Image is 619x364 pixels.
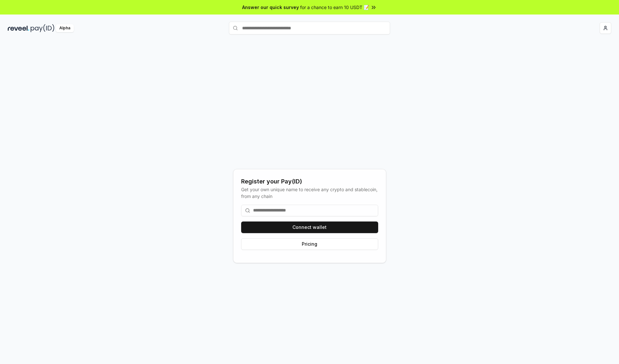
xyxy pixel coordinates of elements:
button: Connect wallet [241,221,378,233]
div: Get your own unique name to receive any crypto and stablecoin, from any chain [241,186,378,200]
div: Register your Pay(ID) [241,177,378,186]
img: reveel_dark [8,24,29,32]
button: Pricing [241,238,378,250]
span: Answer our quick survey [242,4,299,11]
img: pay_id [31,24,54,32]
div: Alpha [56,24,74,32]
span: for a chance to earn 10 USDT 📝 [300,4,369,11]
